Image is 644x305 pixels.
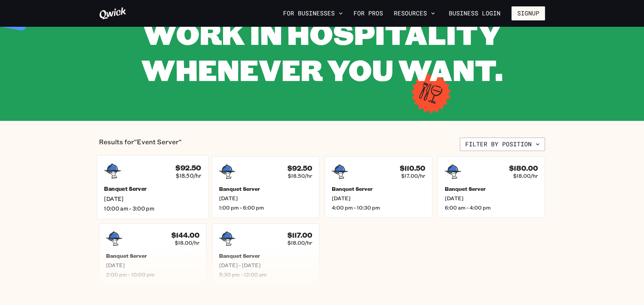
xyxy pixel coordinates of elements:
[325,156,432,218] a: $110.50$17.00/hrBanquet Server[DATE]4:00 pm - 10:30 pm
[287,231,312,239] h4: $117.00
[106,271,200,278] span: 2:00 pm - 10:00 pm
[280,8,345,19] button: For Businesses
[513,172,538,179] span: $18.00/hr
[141,14,503,89] span: WORK IN HOSPITALITY WHENEVER YOU WANT.
[400,164,425,172] h4: $110.50
[219,252,313,259] h5: Banquet Server
[175,239,200,246] span: $18.00/hr
[332,195,425,202] span: [DATE]
[445,204,538,211] span: 6:00 am - 4:00 pm
[104,185,201,193] h5: Banquet Server
[512,6,545,20] button: Signup
[104,205,201,212] span: 10:00 am - 3:00 pm
[351,8,386,19] a: For Pros
[332,204,425,211] span: 4:00 pm - 10:30 pm
[106,262,200,269] span: [DATE]
[219,195,313,202] span: [DATE]
[175,163,201,172] h4: $92.50
[287,239,312,246] span: $18.00/hr
[219,271,313,278] span: 5:30 pm - 12:00 am
[176,172,201,179] span: $18.50/hr
[97,155,209,219] a: $92.50$18.50/hrBanquet Server[DATE]10:00 am - 3:00 pm
[288,172,312,179] span: $18.50/hr
[445,185,538,192] h5: Banquet Server
[99,138,181,151] p: Results for "Event Server"
[171,231,200,239] h4: $144.00
[219,185,313,192] h5: Banquet Server
[460,138,545,151] button: Filter by position
[104,195,201,202] span: [DATE]
[219,204,313,211] span: 1:00 pm - 6:00 pm
[212,156,320,218] a: $92.50$18.50/hrBanquet Server[DATE]1:00 pm - 6:00 pm
[212,223,320,285] a: $117.00$18.00/hrBanquet Server[DATE] - [DATE]5:30 pm - 12:00 am
[219,262,313,269] span: [DATE] - [DATE]
[438,156,545,218] a: $180.00$18.00/hrBanquet Server[DATE]6:00 am - 4:00 pm
[106,252,200,259] h5: Banquet Server
[391,8,438,19] button: Resources
[509,164,538,172] h4: $180.00
[445,195,538,202] span: [DATE]
[99,223,207,285] a: $144.00$18.00/hrBanquet Server[DATE]2:00 pm - 10:00 pm
[332,185,425,192] h5: Banquet Server
[287,164,312,172] h4: $92.50
[443,6,506,20] a: Business Login
[401,172,425,179] span: $17.00/hr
